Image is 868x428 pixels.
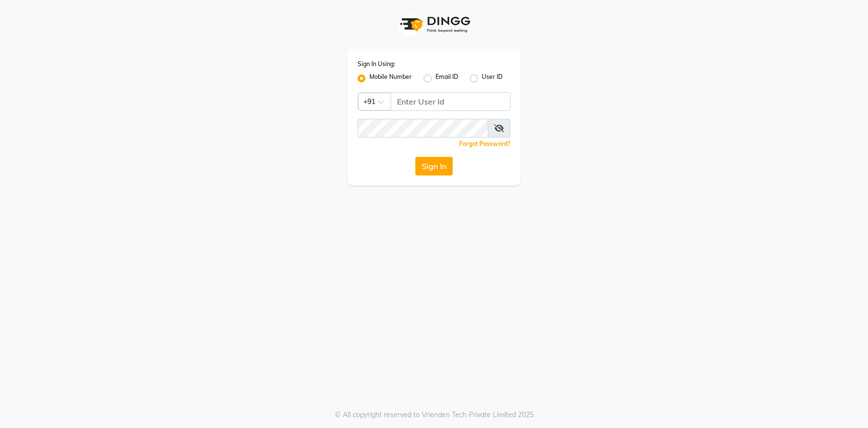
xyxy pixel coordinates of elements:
[459,140,510,147] a: Forgot Password?
[358,60,395,69] label: Sign In Using:
[415,157,453,176] button: Sign In
[369,72,412,84] label: Mobile Number
[391,92,510,111] input: Username
[482,72,503,84] label: User ID
[358,119,488,138] input: Username
[395,10,473,39] img: logo1.svg
[435,72,458,84] label: Email ID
